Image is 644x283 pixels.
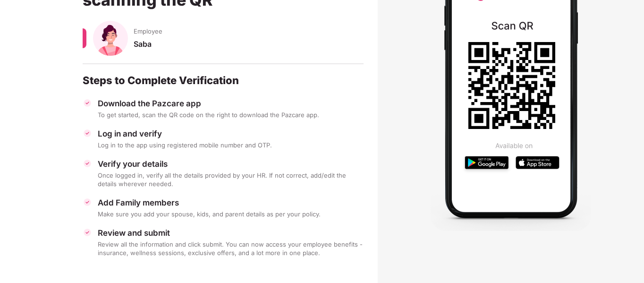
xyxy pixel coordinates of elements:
[98,228,364,238] div: Review and submit
[98,111,364,119] div: To get started, scan the QR code on the right to download the Pazcare app.
[98,141,364,149] div: Log in to the app using registered mobile number and OTP.
[83,228,92,237] img: svg+xml;base64,PHN2ZyBpZD0iVGljay0zMngzMiIgeG1sbnM9Imh0dHA6Ly93d3cudzMub3JnLzIwMDAvc3ZnIiB3aWR0aD...
[134,27,162,35] span: Employee
[83,74,364,87] div: Steps to Complete Verification
[134,39,364,58] div: Saba
[83,129,92,138] img: svg+xml;base64,PHN2ZyBpZD0iVGljay0zMngzMiIgeG1sbnM9Imh0dHA6Ly93d3cudzMub3JnLzIwMDAvc3ZnIiB3aWR0aD...
[93,21,128,56] img: svg+xml;base64,PHN2ZyB4bWxucz0iaHR0cDovL3d3dy53My5vcmcvMjAwMC9zdmciIHhtbG5zOnhsaW5rPSJodHRwOi8vd3...
[98,240,364,257] div: Review all the information and click submit. You can now access your employee benefits - insuranc...
[98,171,364,188] div: Once logged in, verify all the details provided by your HR. If not correct, add/edit the details ...
[98,159,364,169] div: Verify your details
[83,98,92,108] img: svg+xml;base64,PHN2ZyBpZD0iVGljay0zMngzMiIgeG1sbnM9Imh0dHA6Ly93d3cudzMub3JnLzIwMDAvc3ZnIiB3aWR0aD...
[98,197,364,208] div: Add Family members
[98,210,364,218] div: Make sure you add your spouse, kids, and parent details as per your policy.
[98,98,364,109] div: Download the Pazcare app
[83,159,92,168] img: svg+xml;base64,PHN2ZyBpZD0iVGljay0zMngzMiIgeG1sbnM9Imh0dHA6Ly93d3cudzMub3JnLzIwMDAvc3ZnIiB3aWR0aD...
[98,129,364,139] div: Log in and verify
[83,197,92,207] img: svg+xml;base64,PHN2ZyBpZD0iVGljay0zMngzMiIgeG1sbnM9Imh0dHA6Ly93d3cudzMub3JnLzIwMDAvc3ZnIiB3aWR0aD...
